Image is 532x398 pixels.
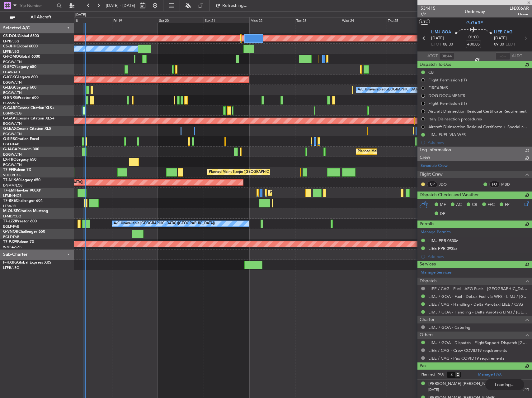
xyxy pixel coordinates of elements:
[3,178,40,182] a: T7-N1960Legacy 650
[3,204,17,208] a: LTBA/ISL
[431,29,451,36] span: LIMJ GOA
[295,17,341,23] div: Tue 23
[3,224,19,229] a: EGLF/FAB
[421,12,435,17] span: 1/2
[3,65,16,69] span: G-SPCY
[204,17,249,23] div: Sun 21
[494,29,512,36] span: LIEE CAG
[213,1,250,11] button: Refreshing...
[443,41,453,48] span: 08:30
[3,75,38,79] a: G-KGKGLegacy 600
[3,55,19,59] span: G-FOMO
[510,12,529,17] span: Owner
[3,86,36,90] a: G-LEGCLegacy 600
[3,132,22,136] a: EGGW/LTN
[341,17,387,23] div: Wed 24
[3,148,17,151] span: G-JAGA
[3,90,22,95] a: EGGW/LTN
[3,152,22,157] a: EGGW/LTN
[468,34,478,41] span: 01:00
[249,17,295,23] div: Mon 22
[431,35,444,41] span: [DATE]
[3,245,21,250] a: WMSA/SZB
[3,183,22,188] a: DNMM/LOS
[3,142,19,147] a: EGLF/FAB
[421,5,435,12] span: 534415
[465,8,485,15] div: Underway
[3,214,21,219] a: LFMD/CEQ
[3,189,41,192] a: T7-EMIHawker 900XP
[222,3,248,8] span: Refreshing...
[3,96,39,100] a: G-ENRGPraetor 600
[66,17,112,23] div: Thu 18
[3,158,36,162] a: LX-TROLegacy 650
[466,20,483,26] span: G-GARE
[3,173,21,177] a: VHHH/HKG
[3,80,22,85] a: EGGW/LTN
[419,19,430,25] button: UTC
[3,235,19,239] a: EGLF/FAB
[512,53,522,59] span: ALDT
[3,86,16,90] span: G-LEGC
[3,261,51,265] a: F-HXRGGlobal Express XRS
[16,15,66,19] span: All Aircraft
[3,209,18,213] span: M-OUSE
[3,45,38,48] a: CS-JHHGlobal 6000
[3,230,18,234] span: G-VNOR
[3,209,48,213] a: M-OUSECitation Mustang
[3,220,37,223] a: T7-LZZIPraetor 600
[3,127,51,131] a: G-LEAXCessna Citation XLS
[3,168,14,172] span: T7-FFI
[3,148,39,151] a: G-JAGAPhenom 300
[158,17,204,23] div: Sat 20
[3,240,17,244] span: T7-PJ29
[3,34,18,38] span: CS-DOU
[358,147,456,156] div: Planned Maint [GEOGRAPHIC_DATA] ([GEOGRAPHIC_DATA])
[3,49,19,54] a: LFPB/LBG
[510,5,529,12] span: LNX06AR
[3,117,54,120] a: G-GAALCessna Citation XLS+
[3,199,16,203] span: T7-BRE
[3,230,45,234] a: G-VNORChallenger 650
[3,34,39,38] a: CS-DOUGlobal 6500
[3,199,43,203] a: T7-BREChallenger 604
[3,127,16,131] span: G-LEAX
[3,55,40,59] a: G-FOMOGlobal 6000
[7,12,68,22] button: All Aircraft
[114,219,215,228] div: A/C Unavailable [GEOGRAPHIC_DATA] ([GEOGRAPHIC_DATA])
[3,137,15,141] span: G-SIRS
[506,41,516,48] span: ELDT
[485,379,524,390] div: Loading...
[3,265,19,270] a: LFPB/LBG
[3,117,17,120] span: G-GAAL
[3,168,31,172] a: T7-FFIFalcon 7X
[3,220,16,223] span: T7-LZZI
[3,111,22,116] a: EGNR/CEG
[3,65,36,69] a: G-SPCYLegacy 650
[106,3,135,8] span: [DATE] - [DATE]
[112,17,158,23] div: Fri 19
[19,1,55,10] input: Trip Number
[427,53,438,59] span: ATOT
[358,85,459,95] div: A/C Unavailable [GEOGRAPHIC_DATA] ([GEOGRAPHIC_DATA])
[3,96,18,100] span: G-ENRG
[3,178,21,182] span: T7-N1960
[494,35,507,41] span: [DATE]
[75,12,86,18] div: [DATE]
[431,41,441,48] span: ETOT
[3,106,17,110] span: G-GARE
[3,261,17,265] span: F-HXRG
[3,45,16,48] span: CS-JHH
[3,75,18,79] span: G-KGKG
[3,137,39,141] a: G-SIRSCitation Excel
[3,121,22,126] a: EGGW/LTN
[270,188,329,197] div: Planned Maint [GEOGRAPHIC_DATA]
[3,101,20,105] a: EGSS/STN
[494,41,504,48] span: 09:30
[3,60,22,64] a: EGGW/LTN
[3,189,15,192] span: T7-EMI
[3,163,22,167] a: EGGW/LTN
[3,70,20,75] a: LGAV/ATH
[3,158,16,162] span: LX-TRO
[3,106,54,110] a: G-GARECessna Citation XLS+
